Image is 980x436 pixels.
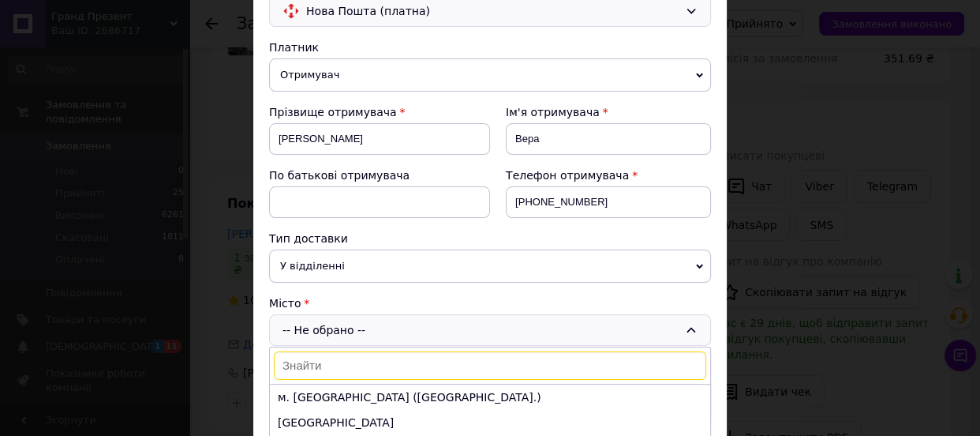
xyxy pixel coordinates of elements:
span: Ім'я отримувача [506,106,600,118]
span: Платник [269,41,319,54]
span: Нова Пошта (платна) [306,2,679,20]
div: Місто [269,295,711,311]
div: -- Не обрано -- [269,314,711,346]
li: м. [GEOGRAPHIC_DATA] ([GEOGRAPHIC_DATA].) [270,385,710,410]
span: Телефон отримувача [506,169,629,182]
span: По батькові отримувача [269,169,410,182]
span: Прізвище отримувача [269,106,397,118]
input: Знайти [274,351,706,380]
span: Отримувач [269,58,711,92]
span: Тип доставки [269,232,348,245]
input: +380 [506,186,711,218]
span: У відділенні [269,250,711,283]
li: [GEOGRAPHIC_DATA] [270,410,710,435]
